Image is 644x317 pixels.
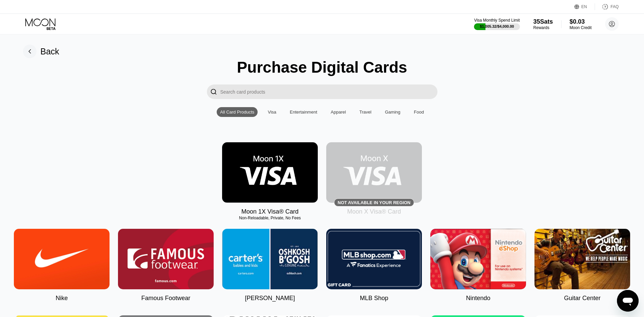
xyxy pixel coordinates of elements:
[533,25,553,30] div: Rewards
[141,295,190,302] div: Famous Footwear
[564,295,600,302] div: Guitar Center
[570,25,592,30] div: Moon Credit
[286,107,320,117] div: Entertainment
[410,107,427,117] div: Food
[347,208,401,215] div: Moon X Visa® Card
[222,216,318,220] div: Non-Reloadable, Private, No Fees
[210,88,217,96] div: 
[237,58,407,76] div: Purchase Digital Cards
[480,24,514,28] div: $1,005.32 / $4,000.00
[220,84,437,99] input: Search card products
[611,4,619,9] div: FAQ
[570,18,592,30] div: $0.03Moon Credit
[617,290,639,312] iframe: Button to launch messaging window, conversation in progress
[207,84,220,99] div: 
[41,47,59,56] div: Back
[474,18,520,30] div: Visa Monthly Spend Limit$1,005.32/$4,000.00
[414,109,424,115] div: Food
[327,107,349,117] div: Apparel
[23,45,59,58] div: Back
[55,295,68,302] div: Nike
[359,109,372,115] div: Travel
[533,18,553,30] div: 35SatsRewards
[360,295,388,302] div: MLB Shop
[570,18,592,25] div: $0.03
[574,3,595,10] div: EN
[595,3,619,10] div: FAQ
[217,107,258,117] div: All Card Products
[264,107,280,117] div: Visa
[290,109,317,115] div: Entertainment
[220,109,254,115] div: All Card Products
[245,295,295,302] div: [PERSON_NAME]
[241,208,299,215] div: Moon 1X Visa® Card
[581,4,587,9] div: EN
[326,142,422,203] div: Not available in your region
[356,107,375,117] div: Travel
[474,18,520,23] div: Visa Monthly Spend Limit
[385,109,401,115] div: Gaming
[466,295,490,302] div: Nintendo
[533,18,553,25] div: 35 Sats
[331,109,346,115] div: Apparel
[268,109,276,115] div: Visa
[382,107,404,117] div: Gaming
[338,200,410,205] div: Not available in your region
